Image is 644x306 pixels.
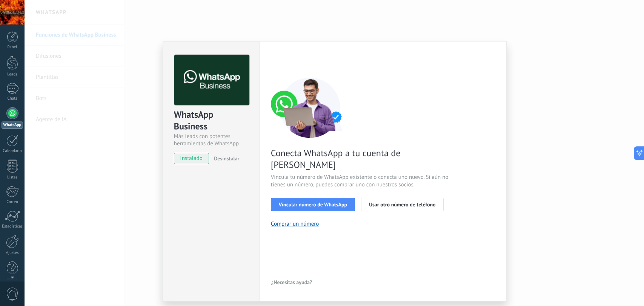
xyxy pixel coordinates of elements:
[211,153,239,164] button: Desinstalar
[271,174,450,189] span: Vincula tu número de WhatsApp existente o conecta uno nuevo. Si aún no tienes un número, puedes c...
[271,277,313,288] button: ¿Necesitas ayuda?
[174,109,248,133] div: WhatsApp Business
[2,72,23,77] div: Leads
[271,77,350,138] img: connect number
[174,133,248,147] div: Más leads con potentes herramientas de WhatsApp
[2,200,23,205] div: Correo
[369,202,435,207] span: Usar otro número de teléfono
[271,198,355,211] button: Vincular número de WhatsApp
[214,155,239,162] span: Desinstalar
[2,45,23,50] div: Panel
[174,153,209,164] span: instalado
[174,55,249,106] img: logo_main.png
[2,149,23,154] div: Calendario
[271,280,312,285] span: ¿Necesitas ayuda?
[271,220,319,228] button: Comprar un número
[361,198,443,211] button: Usar otro número de teléfono
[2,224,23,229] div: Estadísticas
[2,121,23,129] div: WhatsApp
[2,175,23,180] div: Listas
[271,147,450,171] span: Conecta WhatsApp a tu cuenta de [PERSON_NAME]
[2,251,23,255] div: Ajustes
[279,202,347,207] span: Vincular número de WhatsApp
[2,96,23,101] div: Chats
